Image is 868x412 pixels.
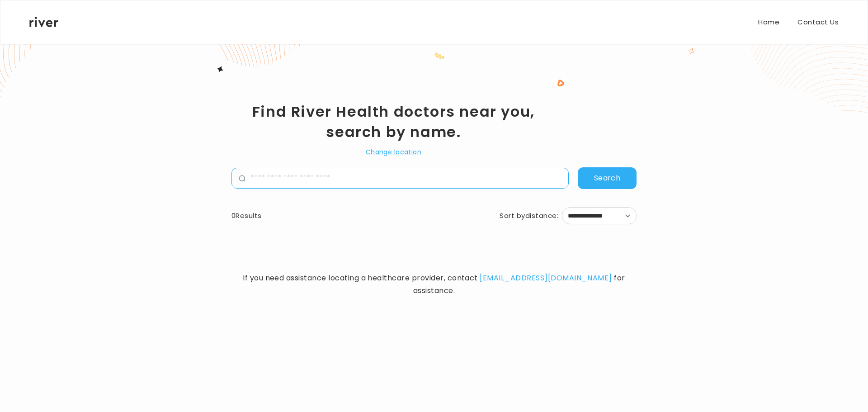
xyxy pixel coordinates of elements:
[231,101,556,142] h1: Find River Health doctors near you, search by name.
[231,209,262,222] div: 0 Results
[500,209,558,222] div: Sort by :
[366,147,421,157] button: Change location
[758,16,779,28] a: Home
[578,167,637,189] button: Search
[797,16,839,28] a: Contact Us
[525,209,557,222] span: distance
[480,273,612,283] a: [EMAIL_ADDRESS][DOMAIN_NAME]
[245,168,568,188] input: name
[231,272,637,297] span: If you need assistance locating a healthcare provider, contact for assistance.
